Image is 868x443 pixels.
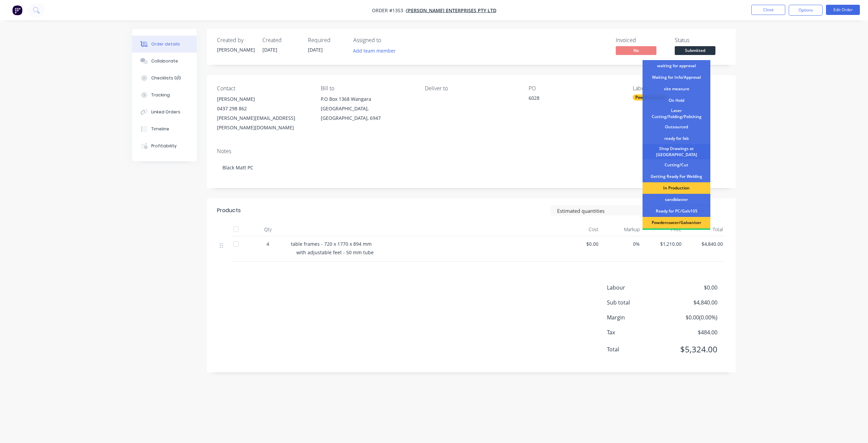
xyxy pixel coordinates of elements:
span: [DATE] [262,47,277,53]
div: Powdercoating [633,94,667,100]
div: Outsourced [643,121,710,133]
span: $0.00 [562,240,598,247]
div: P.O Box 1368 Wangara[GEOGRAPHIC_DATA], [GEOGRAPHIC_DATA], 6947 [321,94,414,123]
div: Timeline [151,126,169,132]
div: Order details [151,41,180,47]
span: [DATE] [308,47,323,53]
button: Collaborate [132,53,197,70]
button: Edit Order [826,5,860,15]
div: Created [262,37,300,43]
button: Close [751,5,785,15]
div: Tracking [151,92,170,98]
div: Collaborate [151,58,178,64]
span: $0.00 ( 0.00 %) [667,313,717,321]
span: No [616,46,656,55]
span: $4,840.00 [667,298,717,307]
div: Powdercoater/Galvaniser [643,217,710,228]
div: [PERSON_NAME] [217,94,310,104]
button: Submitted [675,46,715,56]
div: Bill to [321,85,414,92]
div: Labels [633,85,726,92]
div: Linked Orders [151,109,180,115]
div: P.O Box 1368 Wangara [321,94,414,104]
span: Labour [607,283,667,292]
span: 0% [604,240,640,247]
span: Tax [607,328,667,336]
button: Profitability [132,137,197,154]
div: Ready for PC/Galv105 [643,205,710,217]
span: Total [607,345,667,353]
img: Factory [12,5,22,15]
button: Timeline [132,121,197,137]
div: Contact [217,85,310,92]
div: Assigned to [353,37,421,43]
div: Qty [248,223,288,236]
div: Notes [217,148,726,154]
button: Add team member [350,46,399,55]
div: [PERSON_NAME][EMAIL_ADDRESS][PERSON_NAME][DOMAIN_NAME] [217,113,310,132]
div: Deliver to [425,85,518,92]
span: Order #1353 - [372,7,406,14]
span: Margin [607,313,667,321]
div: sandblaster [643,194,710,205]
div: PO [529,85,622,92]
span: 4 [267,240,269,247]
div: ready for fab [643,133,710,144]
button: Checklists 0/0 [132,70,197,87]
div: Products [217,206,241,215]
button: Options [789,5,823,16]
div: site measure [643,83,710,95]
div: Checklists 0/0 [151,75,181,81]
div: On Hold [643,95,710,106]
div: [PERSON_NAME]0437 298 862[PERSON_NAME][EMAIL_ADDRESS][PERSON_NAME][DOMAIN_NAME] [217,94,310,132]
div: Black Matt PC [217,157,726,178]
div: 6028 [529,94,613,104]
div: Cutting/Cut [643,159,710,171]
span: Sub total [607,298,667,307]
div: Cost [559,223,601,236]
div: Shop Drawings at [GEOGRAPHIC_DATA] [643,144,710,159]
button: Add team member [353,46,399,55]
span: with adjustable feet - 50 mm tube [296,249,374,256]
span: $484.00 [667,328,717,336]
button: Order details [132,36,197,53]
div: Ready for Delivery [643,228,710,240]
div: Markup [601,223,643,236]
button: Linked Orders [132,104,197,121]
span: $1,210.00 [645,240,682,247]
div: [PERSON_NAME] [217,46,254,53]
div: Waiting for Info/Approval [643,72,710,83]
span: $4,840.00 [687,240,723,247]
div: In Production [643,182,710,194]
span: $5,324.00 [667,343,717,355]
div: 0437 298 862 [217,104,310,113]
button: Tracking [132,87,197,104]
div: Required [308,37,345,43]
a: [PERSON_NAME] Enterprises PTY LTD [406,7,496,14]
div: Invoiced [616,37,667,43]
div: [GEOGRAPHIC_DATA], [GEOGRAPHIC_DATA], 6947 [321,104,414,123]
div: Laser Cutting/Folding/Polishing [643,106,710,121]
div: Profitability [151,143,177,149]
div: Status [675,37,726,43]
span: $0.00 [667,283,717,292]
div: Created by [217,37,254,43]
span: table frames - 720 x 1770 x 894 mm [291,241,372,247]
div: Getting Ready For Welding [643,171,710,182]
div: waiting for approval [643,60,710,72]
span: Submitted [675,46,715,55]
